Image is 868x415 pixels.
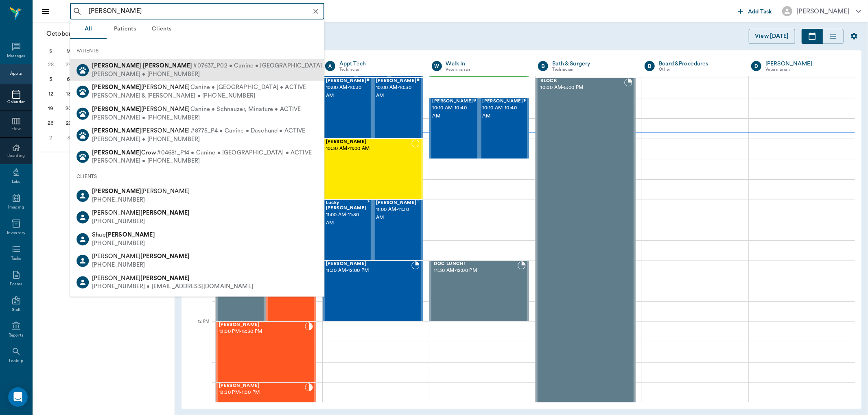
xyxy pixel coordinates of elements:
span: [PERSON_NAME] [433,99,473,104]
div: [PERSON_NAME] • [PHONE_NUMBER] [92,113,301,122]
span: [PERSON_NAME] [376,78,417,84]
button: Add Task [735,4,776,19]
div: CHECKED_IN, 10:10 AM - 10:40 AM [479,98,529,159]
div: [PHONE_NUMBER] [92,261,190,269]
b: [PERSON_NAME] [140,253,190,259]
span: [PERSON_NAME] [92,210,190,216]
div: NOT_CONFIRMED, 11:00 AM - 11:30 AM [373,200,423,261]
div: Inventory [7,230,25,236]
span: [PERSON_NAME] [219,383,305,389]
span: 10:00 AM - 10:30 AM [376,84,417,100]
div: S [42,45,60,57]
div: [PHONE_NUMBER] [92,239,155,248]
div: Imaging [8,204,24,211]
span: [PERSON_NAME] [219,322,305,328]
div: CLIENTS [70,168,324,185]
span: 10:00 AM - 5:00 PM [540,84,624,92]
div: [PERSON_NAME] [796,7,850,16]
div: [PHONE_NUMBER] [92,217,190,226]
div: B [538,61,548,71]
div: PATIENTS [70,42,324,59]
div: Monday, October 20, 2025 [63,103,74,114]
div: Monday, September 29, 2025 [63,59,74,70]
span: [PERSON_NAME] [326,78,367,84]
div: Staff [12,307,20,313]
a: Appt Tech [339,60,420,68]
b: [PERSON_NAME] [92,149,141,155]
button: Clear [310,6,321,17]
div: [PERSON_NAME] • [PHONE_NUMBER] [92,70,350,78]
b: [PERSON_NAME] [92,106,141,112]
button: View [DATE] [749,29,795,44]
span: #07637_P02 • Canine • [GEOGRAPHIC_DATA] • ACTIVE [193,62,350,70]
b: [PERSON_NAME] [140,275,190,281]
a: Bath & Surgery [552,60,632,68]
div: Reports [9,332,24,339]
div: 12 PM [188,317,209,338]
span: [PERSON_NAME] [92,128,190,134]
span: Lucky [PERSON_NAME] [326,200,367,211]
div: Messages [7,53,26,59]
div: Lookup [9,358,23,364]
div: CHECKED_OUT, 10:00 AM - 10:30 AM [323,78,373,139]
div: Monday, October 6, 2025 [63,74,74,85]
div: Sunday, October 19, 2025 [45,103,57,114]
span: Canine • Schnauzer, Minature • ACTIVE [190,105,301,114]
div: Sunday, October 5, 2025 [45,74,57,85]
span: 11:30 AM - 12:00 PM [326,267,411,275]
button: All [70,20,107,39]
a: [PERSON_NAME] [765,60,846,68]
span: 11:30 AM - 12:00 PM [434,267,518,275]
span: #8775_P4 • Canine • Daschund • ACTIVE [190,127,306,135]
b: [PERSON_NAME] [92,63,141,69]
div: Technician [339,66,420,73]
div: [PERSON_NAME] & [PERSON_NAME] • [PHONE_NUMBER] [92,92,306,100]
input: Search [85,6,322,17]
div: D [751,61,761,71]
span: 11:00 AM - 11:30 AM [376,206,417,222]
b: [PERSON_NAME] [92,128,141,134]
a: Walk In [446,60,526,68]
div: BOOKED, 11:30 AM - 12:00 PM [323,261,423,322]
div: CHECKED_IN, 10:10 AM - 10:40 AM [429,98,479,159]
span: [PERSON_NAME] [92,275,190,281]
div: Open Intercom Messenger [8,387,28,407]
div: Sunday, November 2, 2025 [45,132,57,143]
div: Labs [12,179,20,185]
span: [PERSON_NAME] [92,188,190,194]
div: Monday, October 13, 2025 [63,88,74,100]
div: [PERSON_NAME] • [PHONE_NUMBER] [92,135,305,144]
div: Forms [10,281,22,287]
div: Monday, October 27, 2025 [63,117,74,129]
span: [PERSON_NAME] [92,253,190,259]
b: [PERSON_NAME] [106,232,155,238]
b: [PERSON_NAME] [92,84,141,90]
span: October [45,28,73,39]
button: [PERSON_NAME] [776,4,868,19]
div: Veterinarian [446,66,526,73]
div: M [60,45,78,57]
span: 10:10 AM - 10:40 AM [433,104,473,120]
span: [PERSON_NAME] [92,106,190,112]
span: [PERSON_NAME] [326,261,411,267]
div: Appts [10,71,22,77]
div: CHECKED_OUT, 10:00 AM - 10:30 AM [373,78,423,139]
span: Canine • [GEOGRAPHIC_DATA] • ACTIVE [190,83,306,92]
div: Veterinarian [765,66,846,73]
span: [PERSON_NAME] [326,139,411,145]
span: BLOCK [540,78,624,84]
div: Monday, November 3, 2025 [63,132,74,143]
div: CHECKED_IN, 12:00 PM - 12:30 PM [216,322,316,382]
div: W [432,61,442,71]
div: [PHONE_NUMBER] [92,196,190,204]
div: BOOKED, 11:30 AM - 12:00 PM [429,261,529,322]
span: 12:30 PM - 1:00 PM [219,389,305,397]
button: Close drawer [37,3,54,20]
button: Clients [143,20,180,39]
div: NOT_CONFIRMED, 10:30 AM - 11:00 AM [323,139,423,200]
span: 12:00 PM - 12:30 PM [219,328,305,336]
span: Shae [92,232,155,238]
